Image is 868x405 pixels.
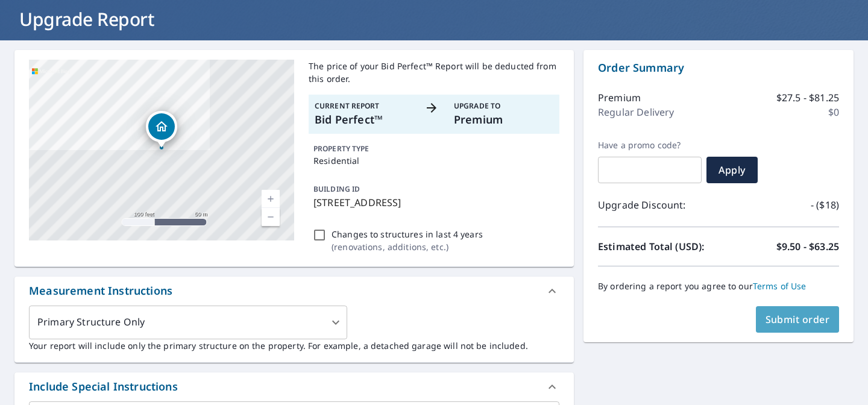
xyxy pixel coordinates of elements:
p: BUILDING ID [313,184,360,194]
p: Your report will include only the primary structure on the property. For example, a detached gara... [29,339,559,352]
p: - ($18) [811,198,839,212]
div: Include Special Instructions [14,372,574,401]
p: $27.5 - $81.25 [776,90,839,105]
p: Current Report [315,101,414,111]
p: Premium [598,90,641,105]
div: Dropped pin, building 1, Residential property, 8745 Cross Pointe Loop Anchorage, AK 99504 [146,111,177,148]
p: By ordering a report you agree to our [598,281,839,292]
button: Submit order [756,306,840,333]
h1: Upgrade Report [14,7,854,31]
div: Include Special Instructions [29,378,178,395]
a: Current Level 17, Zoom In [262,190,280,208]
p: Bid Perfect™ [315,111,414,128]
p: Premium [454,111,553,128]
p: Estimated Total (USD): [598,239,719,254]
span: Submit order [766,313,830,326]
p: Changes to structures in last 4 years [332,228,483,240]
a: Terms of Use [753,280,807,292]
div: Measurement Instructions [29,283,172,299]
div: Measurement Instructions [14,277,574,306]
p: Upgrade Discount: [598,198,719,212]
p: Residential [313,154,555,167]
button: Apply [706,157,758,183]
div: Primary Structure Only [29,306,347,339]
p: $0 [828,105,839,119]
p: Upgrade To [454,101,553,111]
p: [STREET_ADDRESS] [313,195,555,210]
p: Regular Delivery [598,105,674,119]
a: Current Level 17, Zoom Out [262,208,280,226]
p: The price of your Bid Perfect™ Report will be deducted from this order. [309,60,559,85]
p: $9.50 - $63.25 [776,239,839,254]
span: Apply [716,163,748,177]
p: ( renovations, additions, etc. ) [332,240,483,253]
label: Have a promo code? [598,140,702,151]
p: Order Summary [598,60,839,76]
p: PROPERTY TYPE [313,143,555,154]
